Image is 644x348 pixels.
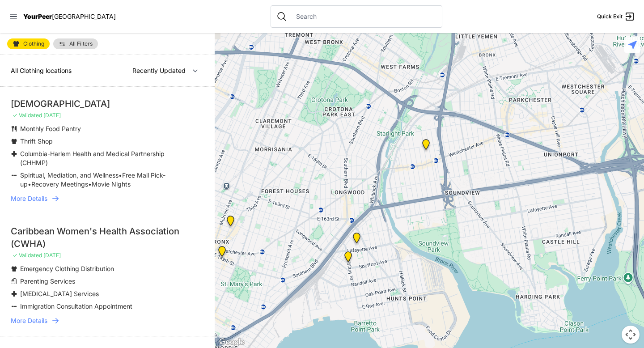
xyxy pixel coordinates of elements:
[11,316,204,325] a: More Details
[23,14,116,19] a: YourPeer[GEOGRAPHIC_DATA]
[20,277,75,285] span: Parenting Services
[23,13,52,20] span: YourPeer
[11,225,204,250] div: Caribbean Women's Health Association (CWHA)
[217,336,246,348] a: Open this area in Google Maps (opens a new window)
[88,180,92,188] span: •
[20,290,99,297] span: [MEDICAL_DATA] Services
[597,13,623,20] span: Quick Exit
[69,41,93,47] span: All Filters
[217,336,246,348] img: Google
[43,252,61,259] span: [DATE]
[13,252,42,259] span: ✓ Validated
[20,150,165,166] span: Columbia-Harlem Health and Medical Partnership (CHHMP)
[216,246,228,260] div: The Bronx Pride Center
[20,125,81,132] span: Monthly Food Pantry
[11,194,47,203] span: More Details
[20,137,53,145] span: Thrift Shop
[11,316,47,325] span: More Details
[225,216,236,230] div: Bronx Youth Center (BYC)
[11,98,204,110] div: [DEMOGRAPHIC_DATA]
[43,112,61,119] span: [DATE]
[23,41,44,47] span: Clothing
[52,13,116,20] span: [GEOGRAPHIC_DATA]
[597,11,635,22] a: Quick Exit
[92,180,131,188] span: Movie Nights
[20,265,114,272] span: Emergency Clothing Distribution
[20,171,119,179] span: Spiritual, Mediation, and Wellness
[53,38,98,49] a: All Filters
[31,180,88,188] span: Recovery Meetings
[420,139,432,153] div: East Tremont Head Start
[20,302,132,310] span: Immigration Consultation Appointment
[622,326,640,344] button: Map camera controls
[351,233,362,247] div: Living Room 24-Hour Drop-In Center
[11,194,204,203] a: More Details
[11,67,72,74] span: All Clothing locations
[28,180,31,188] span: •
[7,38,50,49] a: Clothing
[291,12,436,21] input: Search
[119,171,122,179] span: •
[13,112,42,119] span: ✓ Validated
